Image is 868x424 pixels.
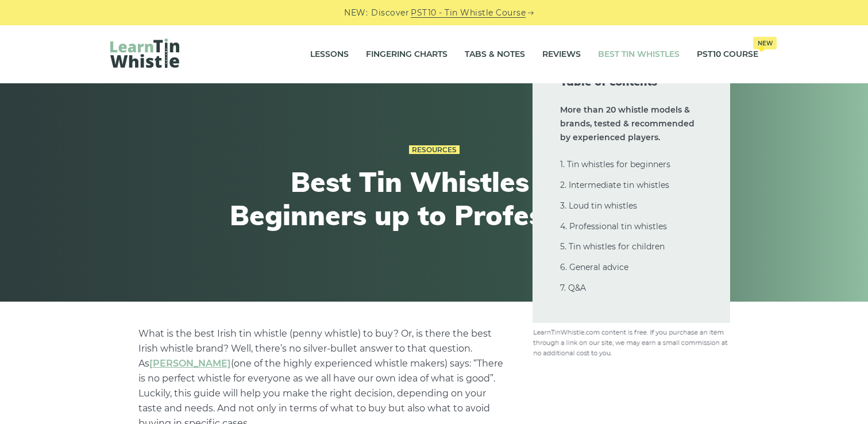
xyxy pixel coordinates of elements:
[465,40,525,69] a: Tabs & Notes
[560,283,586,293] a: 7. Q&A
[533,326,730,357] img: disclosure
[542,40,581,69] a: Reviews
[366,40,447,69] a: Fingering Charts
[110,38,179,68] img: LearnTinWhistle.com
[598,40,680,69] a: Best Tin Whistles
[560,201,637,211] a: 3. Loud tin whistles
[753,37,777,49] span: New
[560,105,695,142] strong: More than 20 whistle models & brands, tested & recommended by experienced players.
[560,262,628,272] a: 6. General advice
[560,221,667,232] a: 4. Professional tin whistles
[149,358,231,369] a: undefined (opens in a new tab)
[697,40,758,69] a: PST10 CourseNew
[560,159,670,169] a: 1. Tin whistles for beginners
[560,180,669,190] a: 2. Intermediate tin whistles
[560,241,665,252] a: 5. Tin whistles for children
[409,145,460,155] a: Resources
[310,40,349,69] a: Lessons
[223,165,646,232] h1: Best Tin Whistles for Beginners up to Professionals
